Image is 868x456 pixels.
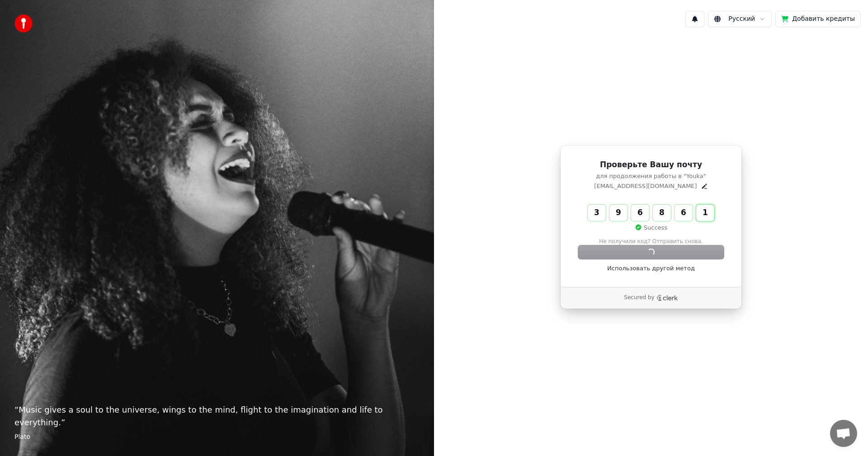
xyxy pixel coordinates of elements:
[656,295,678,301] a: Clerk logo
[14,432,420,442] footer: Plato
[578,160,724,170] h1: Проверьте Вашу почту
[635,224,667,232] p: Success
[14,14,33,33] img: youka
[588,205,732,221] input: Enter verification code
[624,294,654,301] p: Secured by
[607,264,695,273] a: Использовать другой метод
[830,420,857,447] div: Открытый чат
[594,182,697,190] p: [EMAIL_ADDRESS][DOMAIN_NAME]
[701,183,708,190] button: Edit
[14,404,420,429] p: “ Music gives a soul to the universe, wings to the mind, flight to the imagination and life to ev...
[775,11,861,27] button: Добавить кредиты
[578,172,724,180] p: для продолжения работы в "Youka"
